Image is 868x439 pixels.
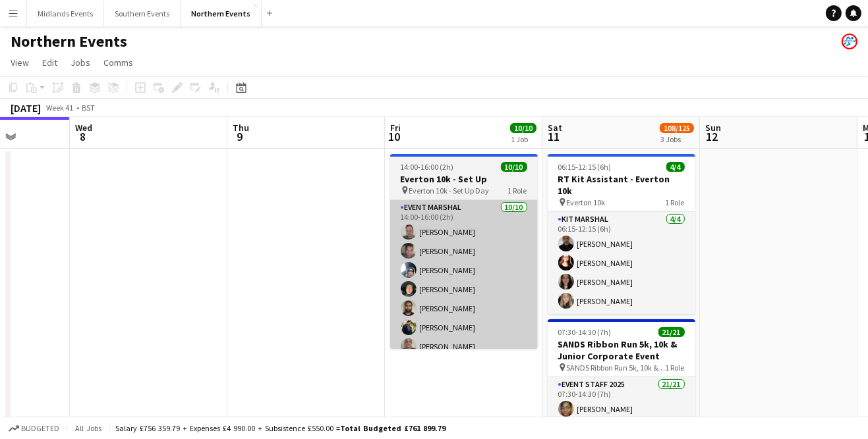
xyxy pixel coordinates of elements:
[388,129,401,144] span: 10
[181,1,262,26] button: Northern Events
[65,54,96,71] a: Jobs
[842,34,857,49] app-user-avatar: RunThrough Events
[390,154,538,349] app-job-card: 14:00-16:00 (2h)10/10Everton 10k - Set Up Everton 10k - Set Up Day1 RoleEvent Marshal10/1014:00-1...
[390,173,538,185] h3: Everton 10k - Set Up
[558,162,612,172] span: 06:15-12:15 (6h)
[658,327,685,337] span: 21/21
[511,134,536,144] div: 1 Job
[501,162,527,172] span: 10/10
[567,363,666,373] span: SANDS Ribbon Run 5k, 10k & Junior Corporate Event
[21,424,59,433] span: Budgeted
[11,32,127,51] h1: Northern Events
[548,173,695,197] h3: RT Kit Assistant - Everton 10k
[103,57,133,68] span: Comms
[27,1,104,26] button: Midlands Events
[558,327,612,337] span: 07:30-14:30 (7h)
[75,122,92,134] span: Wed
[37,54,63,71] a: Edit
[340,423,446,433] span: Total Budgeted £761 899.79
[548,338,695,362] h3: SANDS Ribbon Run 5k, 10k & Junior Corporate Event
[660,123,694,133] span: 108/125
[508,186,527,195] span: 1 Role
[548,154,695,314] app-job-card: 06:15-12:15 (6h)4/4RT Kit Assistant - Everton 10k Everton 10k1 RoleKit Marshal4/406:15-12:15 (6h)...
[666,363,685,373] span: 1 Role
[409,186,490,195] span: Everton 10k - Set Up Day
[548,122,562,134] span: Sat
[5,54,34,71] a: View
[72,423,104,433] span: All jobs
[11,101,41,115] div: [DATE]
[390,122,401,134] span: Fri
[703,129,721,144] span: 12
[510,123,536,133] span: 10/10
[546,129,562,144] span: 11
[705,122,721,134] span: Sun
[666,197,685,207] span: 1 Role
[390,200,538,417] app-card-role: Event Marshal10/1014:00-16:00 (2h)[PERSON_NAME][PERSON_NAME][PERSON_NAME][PERSON_NAME][PERSON_NAM...
[115,423,446,433] div: Salary £756 359.79 + Expenses £4 990.00 + Subsistence £550.00 =
[11,57,29,68] span: View
[660,134,693,144] div: 3 Jobs
[401,162,454,172] span: 14:00-16:00 (2h)
[43,103,76,113] span: Week 41
[42,57,57,68] span: Edit
[73,129,92,144] span: 8
[666,162,685,172] span: 4/4
[567,197,606,207] span: Everton 10k
[98,54,138,71] a: Comms
[548,212,695,314] app-card-role: Kit Marshal4/406:15-12:15 (6h)[PERSON_NAME][PERSON_NAME][PERSON_NAME][PERSON_NAME]
[82,103,95,113] div: BST
[233,122,249,134] span: Thu
[104,1,181,26] button: Southern Events
[231,129,249,144] span: 9
[7,421,61,436] button: Budgeted
[71,57,90,68] span: Jobs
